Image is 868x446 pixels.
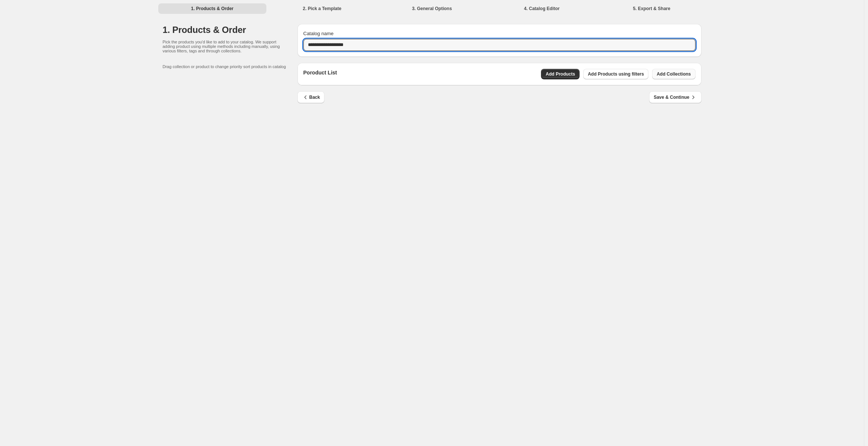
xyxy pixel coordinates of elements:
[545,71,575,77] span: Add Products
[302,94,320,101] span: Back
[303,31,334,36] span: Catalog name
[583,69,648,79] button: Add Products using filters
[541,69,580,79] button: Add Products
[657,71,691,77] span: Add Collections
[297,91,325,103] button: Back
[649,91,701,103] button: Save & Continue
[588,71,644,77] span: Add Products using filters
[163,40,282,53] p: Pick the products you'd like to add to your catalog. We support adding product using multiple met...
[654,94,697,101] span: Save & Continue
[163,24,297,36] h1: 1. Products & Order
[652,69,695,79] button: Add Collections
[163,64,297,69] p: Drag collection or product to change priority sort products in catalog
[303,69,337,79] p: Poroduct List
